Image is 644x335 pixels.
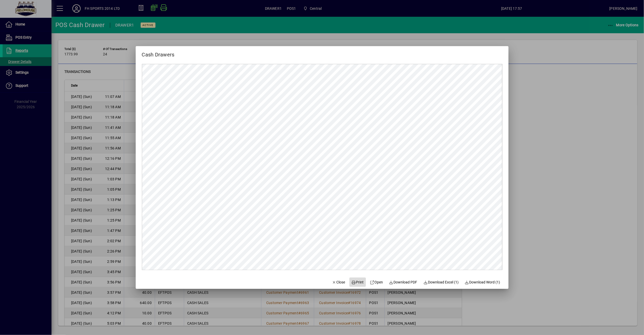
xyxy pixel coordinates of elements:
h2: Cash Drawers [136,46,181,59]
button: Download Word (1) [463,278,502,287]
span: Download Excel (1) [424,280,459,285]
a: Open [368,278,385,287]
button: Close [330,278,347,287]
button: Download Excel (1) [422,278,461,287]
span: Open [370,280,383,285]
button: Print [349,278,366,287]
a: Download PDF [387,278,419,287]
span: Close [332,280,345,285]
span: Print [351,280,364,285]
span: Download Word (1) [465,280,500,285]
span: Download PDF [389,280,417,285]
